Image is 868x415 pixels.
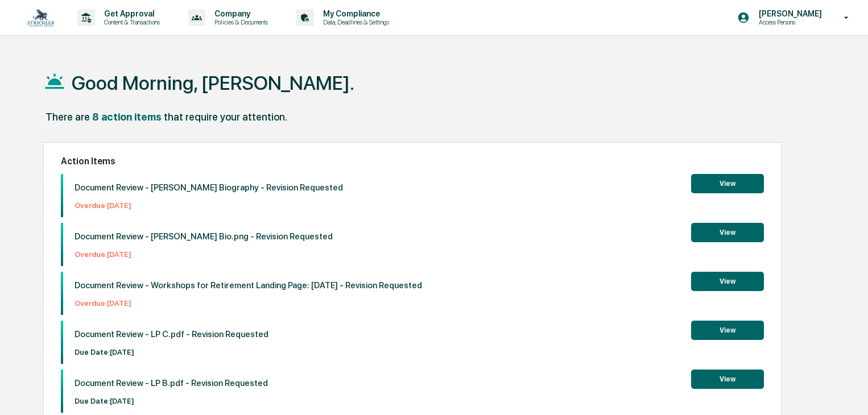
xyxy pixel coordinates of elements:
button: View [691,321,764,340]
h2: Action Items [61,156,764,167]
p: Overdue: [DATE] [75,250,333,259]
p: Due Date: [DATE] [75,397,268,405]
a: View [691,324,764,335]
img: logo [27,9,55,27]
a: View [691,177,764,188]
p: Overdue: [DATE] [75,201,343,210]
button: View [691,370,764,389]
p: Get Approval [95,9,166,18]
p: Policies & Documents [205,18,274,26]
p: Access Persons [750,18,828,26]
h1: Good Morning, [PERSON_NAME]. [72,72,354,94]
p: Data, Deadlines & Settings [314,18,395,26]
a: View [691,373,764,384]
button: View [691,223,764,242]
div: 8 action items [92,111,162,123]
p: Document Review - Workshops for Retirement Landing Page: [DATE] - Revision Requested [75,280,422,290]
div: There are [46,111,90,123]
a: View [691,226,764,237]
div: that require your attention. [164,111,287,123]
p: Document Review - LP C.pdf - Revision Requested [75,329,268,339]
p: Document Review - LP B.pdf - Revision Requested [75,378,268,388]
p: Content & Transactions [95,18,166,26]
p: My Compliance [314,9,395,18]
p: Document Review - [PERSON_NAME] Biography - Revision Requested [75,182,343,193]
p: Due Date: [DATE] [75,348,268,356]
p: Company [205,9,274,18]
p: [PERSON_NAME] [750,9,828,18]
p: Overdue: [DATE] [75,299,422,308]
a: View [691,275,764,286]
button: View [691,174,764,193]
p: Document Review - [PERSON_NAME] Bio.png - Revision Requested [75,231,333,242]
button: View [691,272,764,291]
